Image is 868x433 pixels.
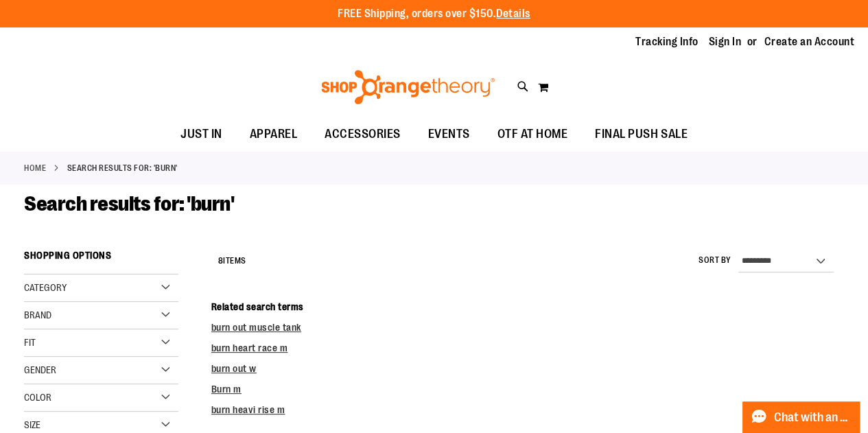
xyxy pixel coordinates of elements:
[211,363,257,374] a: burn out w
[24,392,51,403] span: Color
[742,401,860,433] button: Chat with an Expert
[180,119,222,150] span: JUST IN
[24,282,67,293] span: Category
[319,70,497,104] img: Shop Orangetheory
[211,322,301,333] a: burn out muscle tank
[428,119,470,150] span: EVENTS
[496,8,530,20] a: Details
[699,255,731,266] label: Sort By
[24,337,36,348] span: Fit
[709,34,742,49] a: Sign In
[24,192,234,215] span: Search results for: 'burn'
[338,6,530,22] p: FREE Shipping, orders over $150.
[218,250,246,272] h2: Items
[211,342,288,353] a: burn heart race m
[24,309,51,320] span: Brand
[218,256,224,266] span: 8
[24,419,40,430] span: Size
[497,119,568,150] span: OTF AT HOME
[774,411,852,424] span: Chat with an Expert
[67,162,178,174] strong: Search results for: 'burn'
[325,119,401,150] span: ACCESSORIES
[211,300,844,314] dt: Related search terms
[211,404,285,415] a: burn heavi rise m
[24,244,178,274] strong: Shopping Options
[595,119,688,150] span: FINAL PUSH SALE
[250,119,298,150] span: APPAREL
[24,162,46,174] a: Home
[635,34,699,49] a: Tracking Info
[211,384,242,395] a: Burn m
[764,34,855,49] a: Create an Account
[24,364,56,375] span: Gender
